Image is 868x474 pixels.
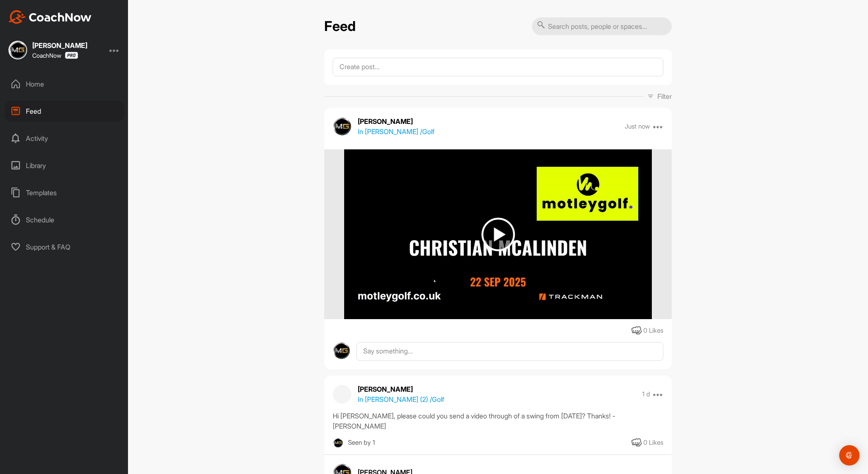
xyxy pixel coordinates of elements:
div: Seen by 1 [348,438,375,448]
p: In [PERSON_NAME] / Golf [358,126,434,137]
div: [PERSON_NAME] [32,42,87,49]
img: avatar [333,342,350,359]
div: 0 Likes [643,326,663,336]
p: [PERSON_NAME] [358,384,444,394]
div: CoachNow [32,52,78,59]
p: Just now [625,122,650,131]
div: Open Intercom Messenger [839,445,860,466]
div: Support & FAQ [5,236,124,258]
div: Feed [5,101,124,122]
p: Filter [657,91,672,101]
p: In [PERSON_NAME] (2) / Golf [358,394,444,404]
div: Activity [5,128,124,149]
img: avatar [333,117,351,136]
div: Library [5,155,124,176]
img: play [481,218,515,251]
img: square_33187575e32d71623ab34860f3aca5a8.jpg [8,41,27,59]
div: Home [5,73,124,95]
img: media [344,149,651,319]
img: CoachNow Pro [65,52,78,59]
p: [PERSON_NAME] [358,116,434,126]
div: Templates [5,182,124,203]
p: 1 d [642,390,650,398]
input: Search posts, people or spaces... [532,17,672,35]
div: Hi [PERSON_NAME], please could you send a video through of a swing from [DATE]? Thanks! - [PERSON... [333,411,663,431]
img: square_33187575e32d71623ab34860f3aca5a8.jpg [333,438,343,448]
div: 0 Likes [643,438,663,448]
h2: Feed [324,18,356,35]
img: CoachNow [8,10,92,24]
div: Schedule [5,209,124,230]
